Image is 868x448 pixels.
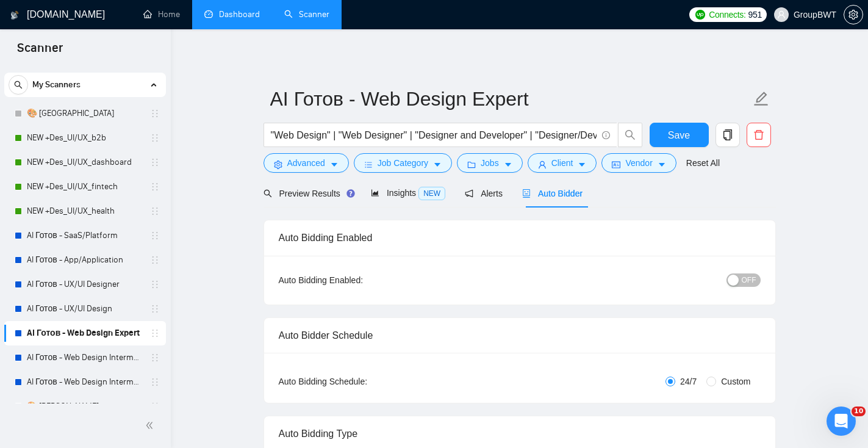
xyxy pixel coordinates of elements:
span: Advanced [287,156,325,170]
span: bars [364,160,373,169]
span: user [777,10,786,19]
div: Tooltip anchor [345,188,356,199]
a: Reset All [686,156,720,170]
span: holder [150,402,160,411]
span: 951 [748,8,762,21]
a: NEW +Des_UI/UX_health [27,199,143,223]
span: double-left [145,419,157,432]
span: Jobs [481,156,499,170]
span: Connects: [709,8,745,21]
a: 🎨 [GEOGRAPHIC_DATA] [27,101,143,126]
span: OFF [742,273,756,287]
span: holder [150,133,160,143]
span: holder [150,377,160,387]
input: Scanner name... [270,84,751,114]
a: AI Готов - Web Design Expert [27,321,143,345]
iframe: Intercom live chat [827,406,856,436]
button: idcardVendorcaret-down [601,153,676,173]
a: 🎨 [PERSON_NAME] [27,394,143,419]
button: barsJob Categorycaret-down [354,153,452,173]
a: searchScanner [284,9,329,20]
span: caret-down [658,160,666,169]
span: copy [716,129,739,140]
a: AI Готов - SaaS/Platform [27,223,143,248]
button: userClientcaret-down [528,153,597,173]
a: NEW +Des_UI/UX_b2b [27,126,143,150]
span: holder [150,206,160,216]
button: setting [844,5,863,24]
div: Auto Bidding Schedule: [279,375,439,388]
span: Preview Results [264,189,351,198]
span: holder [150,109,160,118]
span: Insights [371,188,445,198]
span: holder [150,231,160,240]
span: folder [467,160,476,169]
a: NEW +Des_UI/UX_dashboard [27,150,143,175]
span: robot [522,189,531,198]
span: holder [150,304,160,314]
span: user [538,160,547,169]
span: search [9,81,27,89]
div: Auto Bidding Enabled: [279,273,439,287]
button: copy [716,123,740,147]
button: search [618,123,642,147]
span: caret-down [330,160,339,169]
span: caret-down [504,160,512,169]
span: info-circle [602,131,610,139]
button: search [9,75,28,95]
span: holder [150,280,160,289]
div: Auto Bidding Enabled [279,220,761,255]
span: edit [753,91,769,107]
a: AI Готов - App/Application [27,248,143,272]
input: Search Freelance Jobs... [271,128,597,143]
button: settingAdvancedcaret-down [264,153,349,173]
span: Vendor [625,156,652,170]
a: AI Готов - UX/UI Designer [27,272,143,297]
span: Scanner [7,39,73,65]
span: Alerts [465,189,503,198]
span: 10 [852,406,866,416]
span: setting [844,10,863,20]
span: Client [551,156,573,170]
div: Auto Bidder Schedule [279,318,761,353]
button: folderJobscaret-down [457,153,523,173]
span: caret-down [578,160,586,169]
span: search [619,129,642,140]
span: Auto Bidder [522,189,583,198]
a: dashboardDashboard [204,9,260,20]
span: delete [747,129,770,140]
span: holder [150,182,160,192]
button: Save [650,123,709,147]
span: search [264,189,272,198]
a: NEW +Des_UI/UX_fintech [27,175,143,199]
span: holder [150,353,160,363]
span: idcard [612,160,620,169]
span: 24/7 [675,375,701,388]
span: Job Category [378,156,428,170]
span: Custom [716,375,755,388]
a: setting [844,10,863,20]
span: area-chart [371,189,379,197]
span: holder [150,328,160,338]
span: notification [465,189,473,198]
span: caret-down [433,160,442,169]
span: holder [150,255,160,265]
a: AI Готов - Web Design Intermediate минус Developer [27,345,143,370]
span: Save [668,128,690,143]
span: setting [274,160,282,169]
a: AI Готов - UX/UI Design [27,297,143,321]
span: NEW [418,187,445,200]
span: holder [150,157,160,167]
a: AI Готов - Web Design Intermediate минус Development [27,370,143,394]
img: logo [10,5,19,25]
img: upwork-logo.png [695,10,705,20]
a: homeHome [143,9,180,20]
span: My Scanners [32,73,81,97]
button: delete [747,123,771,147]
